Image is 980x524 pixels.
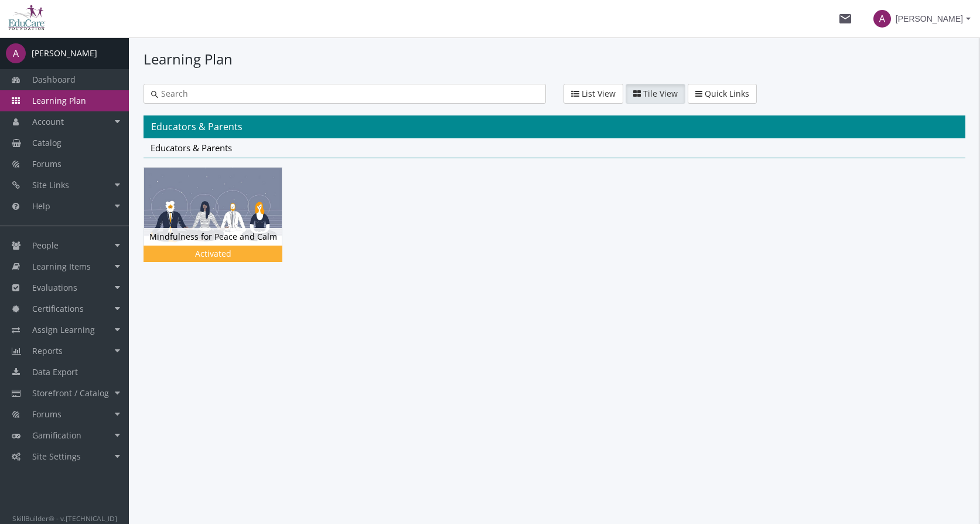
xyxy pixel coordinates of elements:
span: Catalog [32,137,62,148]
mat-icon: mail [838,12,852,26]
span: Help [32,200,50,212]
div: Mindfulness for Peace and Calm [144,167,300,279]
span: Quick Links [705,88,749,99]
span: Forums [32,158,62,169]
span: Gamification [32,430,81,441]
input: Search [158,88,538,100]
span: A [6,43,26,63]
span: Tile View [643,88,678,99]
span: List View [582,88,616,99]
span: Educators & Parents [151,142,232,154]
span: Learning Plan [32,95,86,106]
span: Site Links [32,179,69,190]
span: Data Export [32,366,78,377]
span: Certifications [32,303,84,314]
span: Account [32,116,64,127]
span: People [32,240,59,251]
span: Assign Learning [32,324,95,335]
div: [PERSON_NAME] [32,47,97,59]
span: Dashboard [32,74,76,85]
div: Activated [146,248,280,260]
span: Site Settings [32,451,81,462]
span: A [873,10,891,28]
small: SkillBuilder® - v.[TECHNICAL_ID] [12,513,117,523]
span: Forums [32,409,62,420]
span: Educators & Parents [151,120,243,133]
div: Mindfulness for Peace and Calm [144,228,282,246]
span: Storefront / Catalog [32,387,109,399]
h1: Learning Plan [144,49,965,69]
span: Learning Items [32,261,91,272]
span: Evaluations [32,282,77,293]
span: Reports [32,345,63,356]
span: [PERSON_NAME] [896,8,963,29]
